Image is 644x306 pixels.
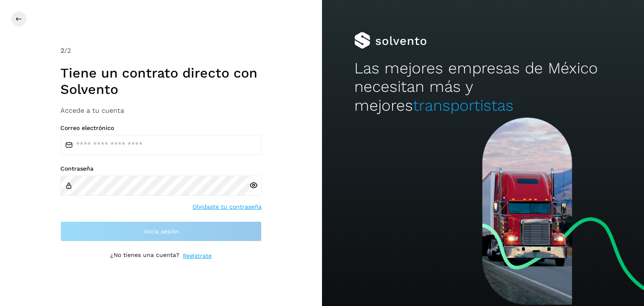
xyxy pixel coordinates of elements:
[143,228,179,234] span: Inicia sesión
[60,221,262,241] button: Inicia sesión
[60,165,262,172] label: Contraseña
[60,47,64,54] span: 2
[60,106,262,114] h3: Accede a tu cuenta
[60,124,262,132] label: Correo electrónico
[192,202,262,211] a: Olvidaste tu contraseña
[413,96,514,114] span: transportistas
[60,65,262,97] h1: Tiene un contrato directo con Solvento
[354,59,612,115] h2: Las mejores empresas de México necesitan más y mejores
[110,252,179,260] p: ¿No tienes una cuenta?
[183,252,212,260] a: Regístrate
[60,46,262,56] div: /2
